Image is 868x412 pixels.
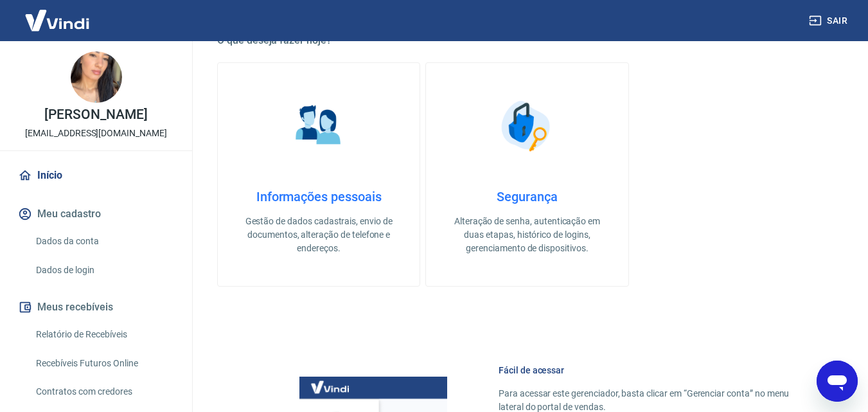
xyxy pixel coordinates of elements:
[31,350,177,377] a: Recebíveis Futuros Online
[495,94,559,158] img: Segurança
[31,379,177,405] a: Contratos com credores
[15,161,177,190] a: Início
[44,108,147,121] p: [PERSON_NAME]
[31,257,177,283] a: Dados de login
[15,1,99,40] img: Vindi
[447,215,607,255] p: Alteração de senha, autenticação em duas etapas, histórico de logins, gerenciamento de dispositivos.
[238,215,399,255] p: Gestão de dados cadastrais, envio de documentos, alteração de telefone e endereços.
[499,364,806,377] h6: Fácil de acessar
[806,9,853,33] button: Sair
[71,51,122,103] img: 359093d4-0516-47b8-bdde-38bc42cacfb2.jpeg
[817,361,858,402] iframe: Botão para abrir a janela de mensagens
[238,189,399,204] h4: Informações pessoais
[287,94,351,158] img: Informações pessoais
[447,189,607,204] h4: Segurança
[31,228,177,255] a: Dados da conta
[25,127,167,140] p: [EMAIL_ADDRESS][DOMAIN_NAME]
[217,62,420,287] a: Informações pessoaisInformações pessoaisGestão de dados cadastrais, envio de documentos, alteraçã...
[425,62,628,287] a: SegurançaSegurançaAlteração de senha, autenticação em duas etapas, histórico de logins, gerenciam...
[15,293,177,321] button: Meus recebíveis
[15,200,177,228] button: Meu cadastro
[31,321,177,348] a: Relatório de Recebíveis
